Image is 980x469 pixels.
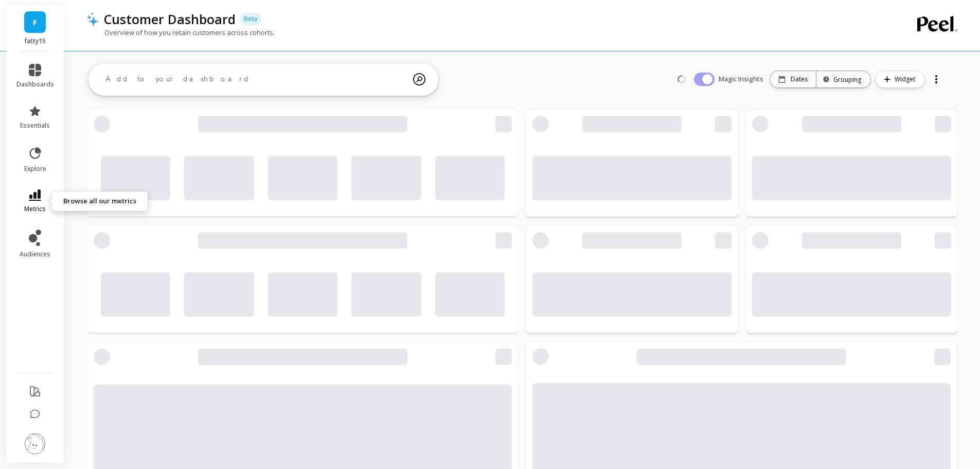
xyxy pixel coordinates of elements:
button: Widget [875,71,925,88]
img: profile picture [25,433,45,454]
span: Widget [895,74,918,84]
p: Overview of how you retain customers across cohorts. [86,28,275,37]
span: metrics [24,205,46,213]
div: Grouping [826,75,861,84]
span: essentials [20,121,50,130]
span: Magic Insights [719,74,765,84]
p: fatty15 [16,37,54,45]
span: explore [24,165,46,173]
p: Dates [791,75,808,83]
span: audiences [20,250,50,258]
img: header icon [86,12,99,26]
p: Customer Dashboard [104,10,236,28]
span: F [33,16,37,28]
p: Beta [240,13,261,25]
img: magic search icon [413,65,425,93]
span: dashboards [16,80,54,89]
